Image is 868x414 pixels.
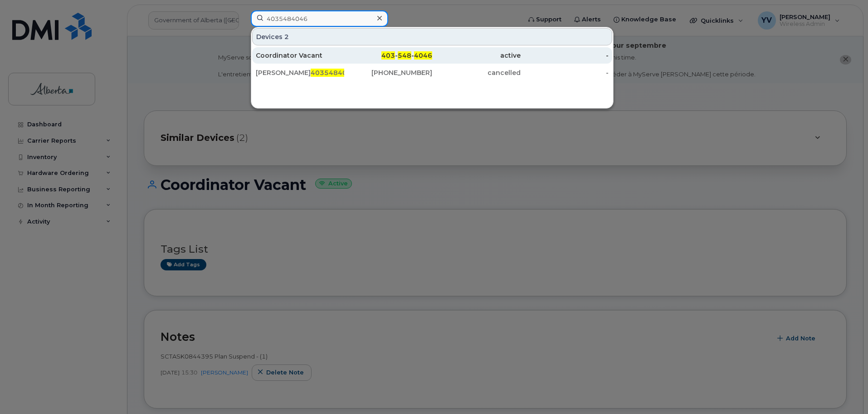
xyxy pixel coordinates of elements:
div: [PERSON_NAME] [256,68,344,77]
span: 403 [381,51,395,60]
div: - [521,51,609,60]
span: 4046 [414,51,432,60]
div: cancelled [432,68,521,77]
div: - [521,68,609,77]
a: [PERSON_NAME]4035484046[PHONE_NUMBER]cancelled- [252,65,612,81]
div: - - [344,51,433,60]
span: 548 [398,51,411,60]
div: Devices [252,28,612,45]
span: 2 [284,32,289,41]
div: [PHONE_NUMBER] [344,68,433,77]
span: 4035484046 [311,69,356,77]
div: active [432,51,521,60]
div: Coordinator Vacant [256,51,344,60]
a: Coordinator Vacant403-548-4046active- [252,47,612,64]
